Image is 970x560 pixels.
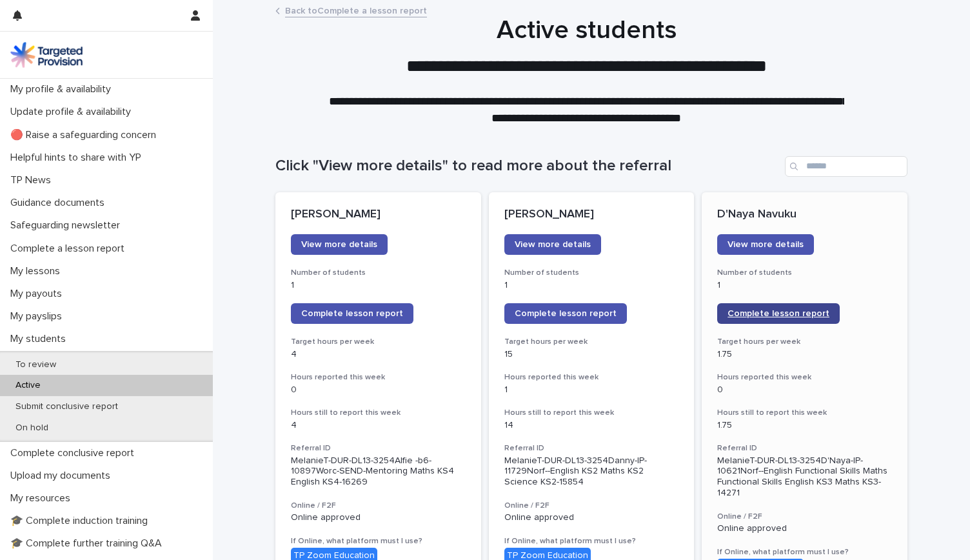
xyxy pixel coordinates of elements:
p: Complete a lesson report [5,243,135,255]
p: Submit conclusive report [5,401,128,412]
h1: Click "View more details" to read more about the referral [275,157,780,175]
h3: Target hours per week [717,337,892,347]
h3: Hours still to report this week [504,408,679,418]
h1: Active students [270,15,902,46]
h3: Online / F2F [291,501,466,511]
p: Guidance documents [5,197,115,209]
p: Safeguarding newsletter [5,219,130,232]
img: M5nRWzHhSzIhMunXDL62 [10,42,83,68]
p: 4 [291,420,466,431]
h3: Referral ID [504,443,679,454]
p: 1 [504,280,679,291]
p: Upload my documents [5,470,121,482]
a: View more details [504,234,601,255]
p: Online approved [504,512,679,523]
p: 🎓 Complete further training Q&A [5,537,172,550]
span: Complete lesson report [727,309,829,318]
span: Complete lesson report [515,309,617,318]
h3: Hours still to report this week [291,408,466,418]
span: View more details [515,240,591,249]
h3: Hours reported this week [504,372,679,383]
p: Complete conclusive report [5,447,144,459]
p: My lessons [5,265,70,277]
p: My payslips [5,310,72,323]
h3: If Online, what platform must I use? [717,547,892,557]
p: My students [5,333,76,345]
p: 4 [291,349,466,360]
h3: Hours reported this week [291,372,466,383]
p: 1.75 [717,420,892,431]
h3: Referral ID [291,443,466,454]
h3: Number of students [717,268,892,278]
p: Online approved [717,523,892,534]
a: Back toComplete a lesson report [285,3,427,17]
p: 🔴 Raise a safeguarding concern [5,129,166,141]
h3: Referral ID [717,443,892,454]
p: 1.75 [717,349,892,360]
a: Complete lesson report [717,303,840,324]
p: MelanieT-DUR-DL13-3254D'Naya-IP-10621Norf--English Functional Skills Maths Functional Skills Engl... [717,455,892,499]
p: Online approved [291,512,466,523]
p: 1 [717,280,892,291]
p: Update profile & availability [5,106,141,118]
h3: Target hours per week [291,337,466,347]
p: Active [5,380,51,391]
p: My profile & availability [5,83,121,95]
p: My payouts [5,288,72,300]
a: Complete lesson report [504,303,627,324]
h3: Online / F2F [717,512,892,522]
h3: Hours still to report this week [717,408,892,418]
p: Helpful hints to share with YP [5,152,152,164]
h3: Number of students [504,268,679,278]
p: 🎓 Complete induction training [5,515,158,527]
p: 0 [291,385,466,395]
p: 14 [504,420,679,431]
h3: If Online, what platform must I use? [504,536,679,546]
span: Complete lesson report [301,309,403,318]
span: View more details [301,240,377,249]
span: View more details [727,240,804,249]
h3: Target hours per week [504,337,679,347]
p: [PERSON_NAME] [504,208,679,222]
p: To review [5,359,66,370]
p: 0 [717,385,892,395]
h3: Online / F2F [504,501,679,511]
a: View more details [717,234,814,255]
p: [PERSON_NAME] [291,208,466,222]
h3: Hours reported this week [717,372,892,383]
p: D'Naya Navuku [717,208,892,222]
h3: If Online, what platform must I use? [291,536,466,546]
input: Search [785,156,907,177]
p: My resources [5,492,81,505]
p: MelanieT-DUR-DL13-3254Danny-IP-11729Norf--English KS2 Maths KS2 Science KS2-15854 [504,455,679,488]
p: 1 [504,385,679,395]
p: TP News [5,174,61,186]
p: MelanieT-DUR-DL13-3254Alfie -b6-10897Worc-SEND-Mentoring Maths KS4 English KS4-16269 [291,455,466,488]
h3: Number of students [291,268,466,278]
a: View more details [291,234,388,255]
a: Complete lesson report [291,303,413,324]
p: 15 [504,349,679,360]
p: On hold [5,423,59,434]
p: 1 [291,280,466,291]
